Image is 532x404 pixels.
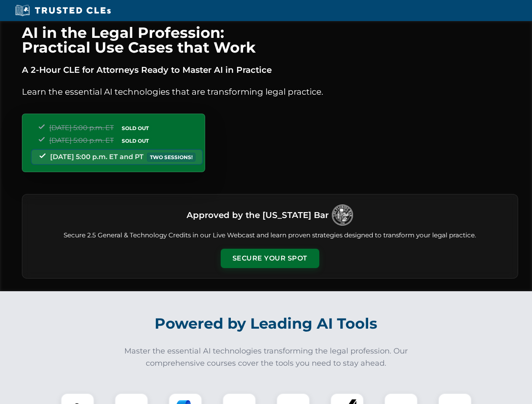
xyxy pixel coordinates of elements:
img: Trusted CLEs [13,4,113,17]
h3: Approved by the [US_STATE] Bar [187,207,329,223]
p: Master the essential AI technologies transforming the legal profession. Our comprehensive courses... [119,345,414,369]
p: A 2-Hour CLE for Attorneys Ready to Master AI in Practice [22,63,518,77]
h2: Powered by Leading AI Tools [33,309,500,338]
p: Secure 2.5 General & Technology Credits in our Live Webcast and learn proven strategies designed ... [32,231,508,240]
h1: AI in the Legal Profession: Practical Use Cases that Work [22,25,518,55]
span: [DATE] 5:00 p.m. ET [49,136,114,144]
button: Secure Your Spot [221,249,319,268]
span: SOLD OUT [119,136,152,145]
span: [DATE] 5:00 p.m. ET [49,124,114,132]
span: SOLD OUT [119,124,152,133]
p: Learn the essential AI technologies that are transforming legal practice. [22,85,518,98]
img: Logo [332,205,353,226]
